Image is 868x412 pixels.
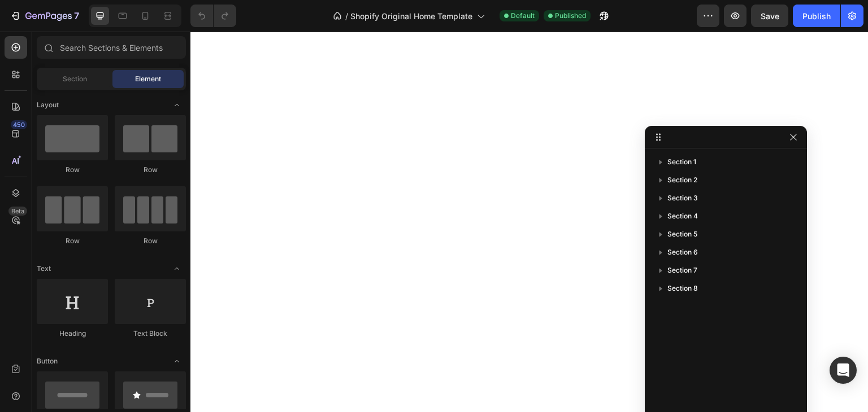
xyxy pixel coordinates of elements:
p: 7 [74,9,79,23]
span: Toggle open [168,260,186,278]
div: Open Intercom Messenger [830,357,857,384]
span: Published [555,11,586,21]
div: Row [37,165,108,175]
div: Undo/Redo [190,5,236,27]
button: Publish [793,5,840,27]
div: Text Block [115,328,186,339]
span: Section 4 [667,211,698,222]
button: Save [751,5,788,27]
span: Default [511,11,535,21]
span: Save [761,11,779,21]
span: Shopify Original Home Template [350,10,472,22]
div: Row [37,236,108,246]
span: Section 3 [667,192,698,204]
div: Beta [8,207,27,216]
span: Layout [37,100,59,110]
span: Section [63,74,87,84]
span: Toggle open [168,352,186,370]
input: Search Sections & Elements [37,36,186,59]
span: Section 6 [667,247,698,258]
div: Publish [802,10,831,22]
button: 7 [5,5,84,27]
div: Row [115,236,186,246]
span: / [345,10,348,22]
div: Row [115,165,186,175]
div: 450 [11,120,27,129]
span: Section 5 [667,229,697,240]
span: Toggle open [168,96,186,114]
div: Heading [37,328,108,339]
span: Element [135,74,161,84]
span: Section 1 [667,156,696,168]
span: Text [37,264,51,274]
span: Section 2 [667,174,697,186]
span: Section 8 [667,283,698,294]
iframe: Design area [190,32,868,412]
span: Section 7 [667,265,697,276]
span: Button [37,356,58,366]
